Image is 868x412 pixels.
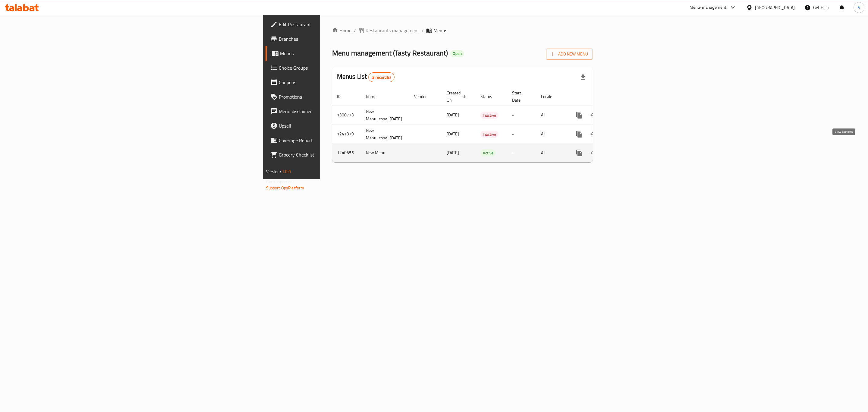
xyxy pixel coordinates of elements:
[266,32,408,46] a: Branches
[507,125,536,144] td: -
[266,75,408,90] a: Coupons
[332,27,593,34] nav: breadcrumb
[480,150,496,157] span: Active
[551,50,588,58] span: Add New Menu
[572,146,587,160] button: more
[576,70,590,84] div: Export file
[447,149,459,157] span: [DATE]
[332,46,448,60] span: Menu management ( Tasty Restaurant )
[279,108,403,115] span: Menu disclaimer
[512,89,529,104] span: Start Date
[587,146,601,160] button: Change Status
[279,151,403,158] span: Grocery Checklist
[541,93,560,100] span: Locale
[536,125,567,144] td: All
[266,147,408,162] a: Grocery Checklist
[266,90,408,104] a: Promotions
[279,64,403,71] span: Choice Groups
[690,4,727,11] div: Menu-management
[447,89,468,104] span: Created On
[480,93,500,100] span: Status
[422,27,424,34] li: /
[279,93,403,100] span: Promotions
[369,74,394,80] span: 3 record(s)
[572,127,587,141] button: more
[572,108,587,122] button: more
[858,4,860,11] span: S
[266,46,408,61] a: Menus
[279,35,403,43] span: Branches
[587,108,601,122] button: Change Status
[587,127,601,141] button: Change Status
[337,93,348,100] span: ID
[366,93,384,100] span: Name
[279,79,403,86] span: Coupons
[433,27,447,34] span: Menus
[266,104,408,119] a: Menu disclaimer
[266,61,408,75] a: Choice Groups
[546,49,593,60] button: Add New Menu
[755,4,795,11] div: [GEOGRAPHIC_DATA]
[280,50,403,57] span: Menus
[266,168,281,176] span: Version:
[414,93,435,100] span: Vendor
[337,72,395,82] h2: Menus List
[266,184,304,192] a: Support.OpsPlatform
[368,72,395,82] div: Total records count
[279,137,403,144] span: Coverage Report
[266,178,294,186] span: Get support on:
[266,119,408,133] a: Upsell
[536,106,567,125] td: All
[480,131,498,138] span: Inactive
[507,144,536,162] td: -
[480,112,498,119] span: Inactive
[450,51,464,56] span: Open
[279,122,403,129] span: Upsell
[447,130,459,138] span: [DATE]
[567,87,635,106] th: Actions
[266,133,408,147] a: Coverage Report
[450,50,464,57] div: Open
[507,106,536,125] td: -
[266,17,408,32] a: Edit Restaurant
[282,168,291,176] span: 1.0.0
[332,87,635,162] table: enhanced table
[536,144,567,162] td: All
[447,111,459,119] span: [DATE]
[279,21,403,28] span: Edit Restaurant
